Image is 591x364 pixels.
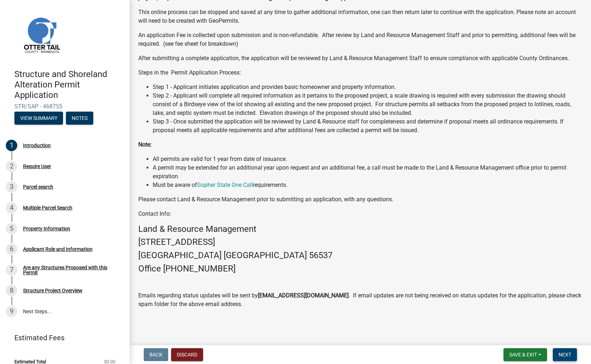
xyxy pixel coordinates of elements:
[14,116,63,122] wm-modal-confirm: Summary
[6,223,17,234] div: 5
[6,181,17,193] div: 3
[149,352,162,358] span: Back
[138,264,582,274] h4: Office [PHONE_NUMBER]
[559,352,571,358] span: Next
[171,348,203,361] button: Discard
[23,164,51,169] div: Require User
[6,306,17,317] div: 9
[258,292,349,299] strong: [EMAIL_ADDRESS][DOMAIN_NAME]
[14,69,124,100] h4: Structure and Shoreland Alteration Permit Application
[66,116,93,122] wm-modal-confirm: Notes
[14,112,63,125] button: View Summary
[553,348,577,361] button: Next
[14,103,115,110] span: STR/SAP - 468755
[6,243,17,255] div: 6
[138,54,582,63] p: After submitting a complete application, the application will be reviewed by Land & Resource Mana...
[138,250,582,261] h4: [GEOGRAPHIC_DATA] [GEOGRAPHIC_DATA] 56537
[153,91,582,117] li: Step 2 - Applicant will complete all required information as it pertains to the proposed project,...
[6,140,17,151] div: 1
[14,359,46,364] span: Estimated Total
[6,285,17,296] div: 8
[66,112,93,125] button: Notes
[138,291,582,309] p: Emails regarding status updates will be sent by . If email updates are not being received on stat...
[138,210,582,218] p: Contact Info:
[503,348,547,361] button: Save & Exit
[138,237,582,247] h4: [STREET_ADDRESS]
[138,31,582,48] p: An application Fee is collected upon submission and is non-refundable. After review by Land and R...
[197,181,253,188] a: Gopher State One Call
[153,117,582,135] li: Step 3 - Once submitted the application will be reviewed by Land & Resource staff for completenes...
[153,181,582,189] li: Must be aware of requirements.
[153,163,582,181] li: A permit may be extended for an additional year upon request and an additional fee, a call must b...
[23,184,53,189] div: Parcel search
[23,265,118,275] div: Are any Structures Proposed with this Permit
[138,195,582,204] p: Please contact Land & Resource Management prior to submitting an application, with any questions.
[23,226,70,231] div: Property Information
[153,83,582,91] li: Step 1 - Applicant initiates application and provides basic homeowner and property information.
[23,143,51,148] div: Introduction
[23,288,82,293] div: Structure Project Overview
[138,141,152,148] strong: Note:
[23,247,93,252] div: Applicant Role and Information
[144,348,168,361] button: Back
[14,8,68,62] img: Otter Tail County, Minnesota
[509,352,537,358] span: Save & Exit
[6,264,17,276] div: 7
[153,155,582,163] li: All permits are valid for 1 year from date of issuance.
[6,331,118,345] a: Estimated Fees
[138,8,582,25] p: This online process can be stopped and saved at any time to gather additional information, one ca...
[104,359,115,364] span: $0.00
[138,68,582,77] p: Steps in the Permit Application Process:
[6,161,17,172] div: 2
[23,205,72,210] div: Multiple Parcel Search
[6,202,17,214] div: 4
[138,224,582,234] h4: Land & Resource Management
